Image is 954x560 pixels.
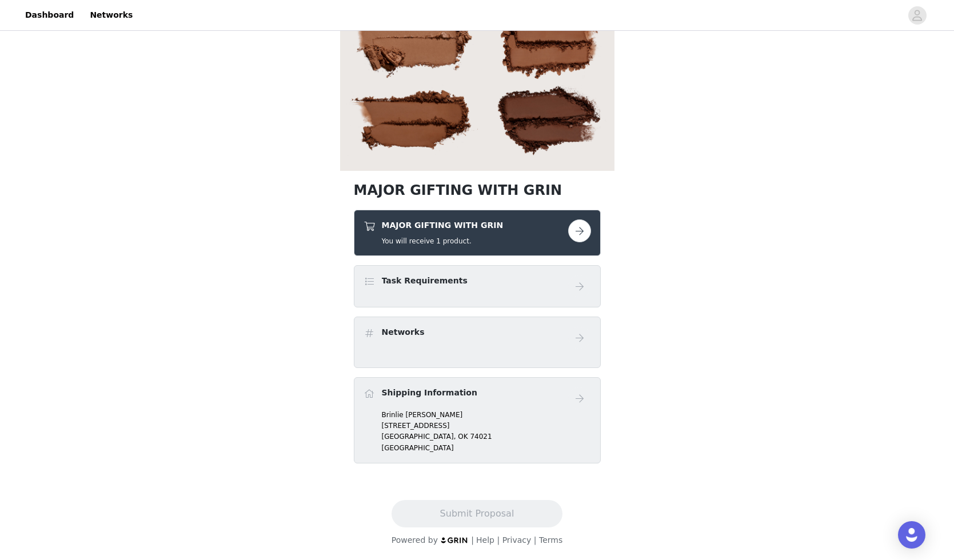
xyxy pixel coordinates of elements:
img: logo [440,537,469,544]
span: OK [458,433,468,441]
h4: MAJOR GIFTING WITH GRIN [382,219,504,231]
span: 74021 [470,433,492,441]
p: [STREET_ADDRESS] [382,421,591,431]
p: Brinlie [PERSON_NAME] [382,410,591,420]
div: Task Requirements [354,265,601,307]
a: Dashboard [18,2,81,28]
span: [GEOGRAPHIC_DATA], [382,433,456,441]
h1: MAJOR GIFTING WITH GRIN [354,180,601,201]
a: Privacy [502,535,532,545]
h5: You will receive 1 product. [382,236,504,246]
button: Submit Proposal [392,500,562,527]
div: Open Intercom Messenger [898,521,925,549]
span: | [471,535,474,545]
div: Shipping Information [354,377,601,463]
h4: Task Requirements [382,275,468,287]
h4: Networks [382,326,425,338]
span: | [497,535,500,545]
span: | [534,535,537,545]
div: MAJOR GIFTING WITH GRIN [354,210,601,256]
div: avatar [912,6,923,25]
a: Help [476,535,494,545]
span: Powered by [392,535,438,545]
p: [GEOGRAPHIC_DATA] [382,443,591,453]
h4: Shipping Information [382,387,477,399]
div: Networks [354,317,601,368]
a: Terms [539,535,562,545]
a: Networks [83,2,139,28]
